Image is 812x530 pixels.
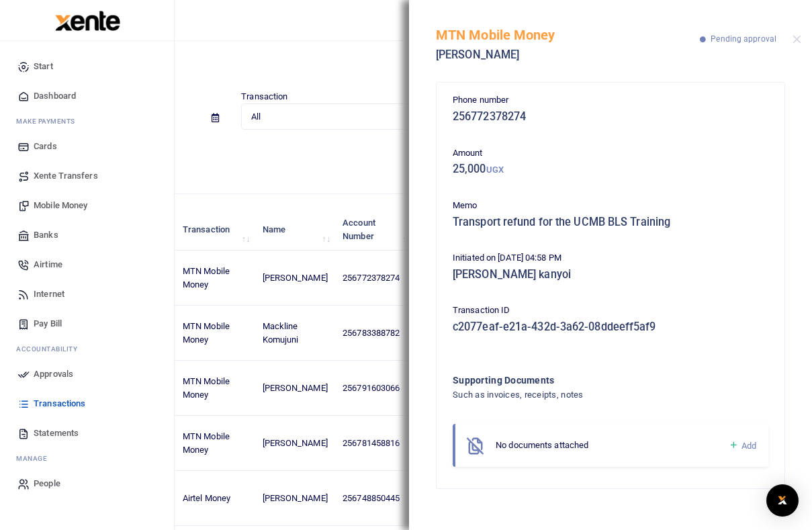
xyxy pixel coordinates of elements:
h5: c2077eaf-e21a-432d-3a62-08ddeeff5af9 [453,320,768,334]
p: Memo [453,199,768,213]
h5: Transport refund for the UCMB BLS Training [453,216,768,229]
small: UGX [486,165,504,175]
h4: Supporting Documents [453,373,714,388]
span: 256791603066 [343,383,400,393]
span: Approvals [34,367,73,381]
span: Internet [34,288,64,301]
a: Transactions [11,389,163,418]
a: Mobile Money [11,191,163,220]
span: No documents attached [496,440,588,450]
span: Dashboard [34,89,76,103]
th: Account Number: activate to sort column ascending [335,209,415,251]
span: Transactions [34,397,85,410]
h5: 25,000 [453,163,768,176]
span: All [251,110,401,124]
a: Add [729,438,756,453]
span: countability [26,344,77,354]
span: MTN Mobile Money [183,431,230,455]
span: 256748850445 [343,493,400,503]
h5: [PERSON_NAME] [436,48,700,62]
span: [PERSON_NAME] [263,273,328,283]
span: Add [741,441,756,451]
a: Airtime [11,250,163,279]
th: Name: activate to sort column ascending [255,209,335,251]
span: Banks [34,228,58,242]
span: MTN Mobile Money [183,376,230,400]
div: Open Intercom Messenger [766,484,799,517]
h4: Such as invoices, receipts, notes [453,388,714,402]
span: Xente Transfers [34,169,98,183]
span: Mobile Money [34,199,87,212]
a: Cards [11,132,163,161]
li: M [11,448,163,469]
span: 256781458816 [343,438,400,448]
span: Start [34,60,53,73]
span: ake Payments [23,116,75,126]
p: Initiated on [DATE] 04:58 PM [453,251,768,265]
img: logo-large [55,11,120,31]
span: Cards [34,140,57,153]
label: Transaction [241,90,287,103]
h5: 256772378274 [453,110,768,124]
span: 256772378274 [343,273,400,283]
a: Start [11,52,163,81]
span: 256783388782 [343,328,400,338]
span: Pay Bill [34,317,62,330]
span: People [34,477,60,490]
li: Ac [11,339,163,359]
li: M [11,111,163,132]
a: Dashboard [11,81,163,111]
a: Pay Bill [11,309,163,339]
h5: [PERSON_NAME] kanyoi [453,268,768,281]
span: [PERSON_NAME] [263,438,328,448]
span: Statements [34,427,79,440]
span: [PERSON_NAME] [263,383,328,393]
span: Pending approval [711,34,776,44]
a: Xente Transfers [11,161,163,191]
a: Internet [11,279,163,309]
span: MTN Mobile Money [183,266,230,290]
span: Airtel Money [183,493,230,503]
span: anage [23,453,48,463]
a: logo-small logo-large logo-large [54,15,120,25]
a: Approvals [11,359,163,389]
th: Transaction: activate to sort column ascending [175,209,255,251]
a: Banks [11,220,163,250]
h5: MTN Mobile Money [436,27,700,43]
a: People [11,469,163,498]
button: Close [793,35,801,44]
p: Amount [453,146,768,161]
span: [PERSON_NAME] [263,493,328,503]
p: Phone number [453,93,768,107]
p: Transaction ID [453,304,768,318]
span: Airtime [34,258,62,271]
span: MTN Mobile Money [183,321,230,345]
a: Statements [11,418,163,448]
span: Mackline Komujuni [263,321,299,345]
